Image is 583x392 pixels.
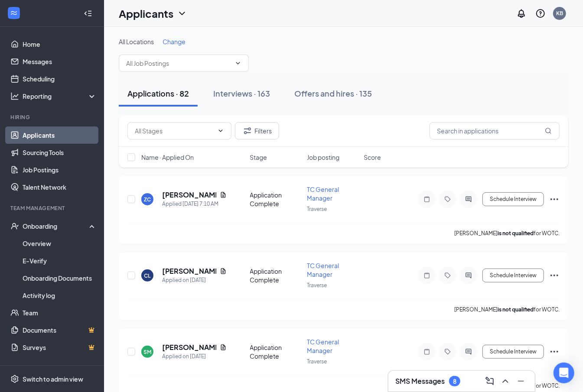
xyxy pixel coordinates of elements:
p: [PERSON_NAME] for WOTC. [454,230,560,237]
div: Open Intercom Messenger [554,363,574,383]
a: DocumentsCrown [23,321,97,339]
svg: Document [220,268,227,275]
h1: Applicants [119,6,173,21]
svg: Ellipses [549,194,560,204]
input: Search in applications [430,122,560,139]
a: Activity log [23,287,97,304]
div: Application Complete [250,267,302,284]
svg: Ellipses [549,347,560,357]
button: Schedule Interview [482,192,544,206]
button: Filter Filters [235,122,279,139]
svg: WorkstreamLogo [10,9,18,17]
svg: Collapse [84,9,92,18]
a: Messages [23,53,97,70]
svg: ComposeMessage [485,376,495,386]
span: Traverse [307,282,327,288]
svg: ChevronDown [177,8,187,19]
svg: Settings [10,375,19,383]
svg: Document [220,191,227,198]
h3: SMS Messages [395,376,445,386]
span: TC General Manager [307,338,339,354]
div: Switch to admin view [23,375,83,383]
svg: ChevronDown [217,127,224,134]
a: Talent Network [23,178,97,196]
div: Applied on [DATE] [162,276,227,285]
button: Schedule Interview [482,345,544,359]
span: Stage [250,153,267,162]
svg: Tag [443,196,453,203]
button: ComposeMessage [483,374,497,388]
span: TC General Manager [307,185,339,202]
a: Onboarding Documents [23,269,97,287]
div: Offers and hires · 135 [294,88,372,99]
a: Job Postings [23,161,97,178]
a: Applicants [23,126,97,144]
div: Team Management [10,204,95,212]
svg: Note [422,272,432,279]
span: All Locations [119,38,154,45]
span: Traverse [307,206,327,212]
a: Home [23,36,97,53]
svg: Note [422,348,432,355]
div: Application Complete [250,343,302,360]
svg: Note [422,196,432,203]
div: CL [144,272,151,279]
svg: Analysis [10,92,19,100]
b: is not qualified [498,230,534,236]
svg: Filter [242,126,253,136]
div: Hiring [10,113,95,121]
div: KB [556,10,563,17]
svg: UserCheck [10,222,19,230]
a: SurveysCrown [23,339,97,356]
button: ChevronUp [498,374,512,388]
svg: ChevronDown [235,60,241,67]
div: Applied on [DATE] [162,352,227,361]
svg: Tag [443,272,453,279]
span: TC General Manager [307,262,339,278]
div: 8 [453,378,456,385]
p: [PERSON_NAME] for WOTC. [454,306,560,313]
span: Traverse [307,358,327,365]
a: Overview [23,235,97,252]
a: Sourcing Tools [23,144,97,161]
svg: Notifications [516,8,527,19]
h5: [PERSON_NAME] [162,266,216,276]
a: E-Verify [23,252,97,269]
svg: ChevronUp [500,376,511,386]
span: Name · Applied On [141,153,194,162]
h5: [PERSON_NAME] [162,190,216,200]
svg: ActiveChat [463,348,474,355]
a: Team [23,304,97,321]
svg: Document [220,344,227,351]
div: SM [143,348,151,356]
div: Applications · 82 [127,88,189,99]
svg: ActiveChat [463,196,474,203]
svg: Ellipses [549,270,560,281]
span: Score [364,153,381,162]
svg: MagnifyingGlass [545,127,552,134]
input: All Job Postings [126,58,231,68]
svg: Tag [443,348,453,355]
span: Job posting [307,153,339,162]
div: ZC [144,196,151,203]
input: All Stages [135,126,214,136]
svg: Minimize [516,376,526,386]
a: Scheduling [23,70,97,87]
svg: ActiveChat [463,272,474,279]
button: Schedule Interview [482,269,544,282]
button: Minimize [514,374,528,388]
b: is not qualified [498,306,534,313]
div: Application Complete [250,191,302,208]
svg: QuestionInfo [535,8,546,19]
div: Onboarding [23,222,89,230]
h5: [PERSON_NAME] [162,343,216,352]
div: Applied [DATE] 7:10 AM [162,200,227,208]
div: Interviews · 163 [213,88,270,99]
div: Reporting [23,92,97,100]
span: Change [163,38,186,45]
